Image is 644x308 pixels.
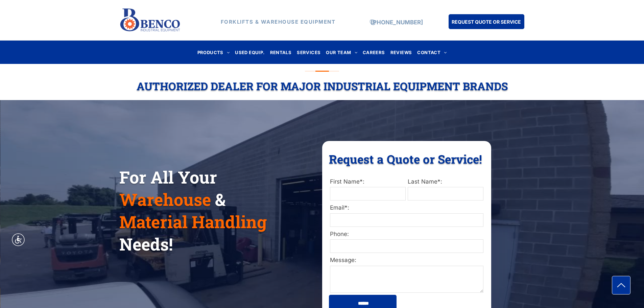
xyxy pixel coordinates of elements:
span: REQUEST QUOTE OR SERVICE [452,16,521,28]
span: For All Your [119,166,217,188]
span: Warehouse [119,188,211,211]
label: Message: [330,256,483,265]
a: SERVICES [294,48,323,57]
a: CAREERS [360,48,388,57]
a: REVIEWS [388,48,415,57]
a: USED EQUIP. [232,48,267,57]
a: [PHONE_NUMBER] [371,19,423,26]
span: Authorized Dealer For Major Industrial Equipment Brands [137,79,508,93]
span: Request a Quote or Service! [329,151,482,167]
span: & [215,188,225,211]
span: Material Handling [119,211,267,233]
label: Last Name*: [408,177,483,186]
a: PRODUCTS [195,48,233,57]
a: OUR TEAM [323,48,360,57]
label: Phone: [330,230,483,239]
strong: FORKLIFTS & WAREHOUSE EQUIPMENT [221,19,336,25]
label: Email*: [330,204,483,212]
span: Needs! [119,233,173,255]
a: REQUEST QUOTE OR SERVICE [449,14,524,29]
a: RENTALS [267,48,294,57]
label: First Name*: [330,177,406,186]
a: CONTACT [414,48,449,57]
